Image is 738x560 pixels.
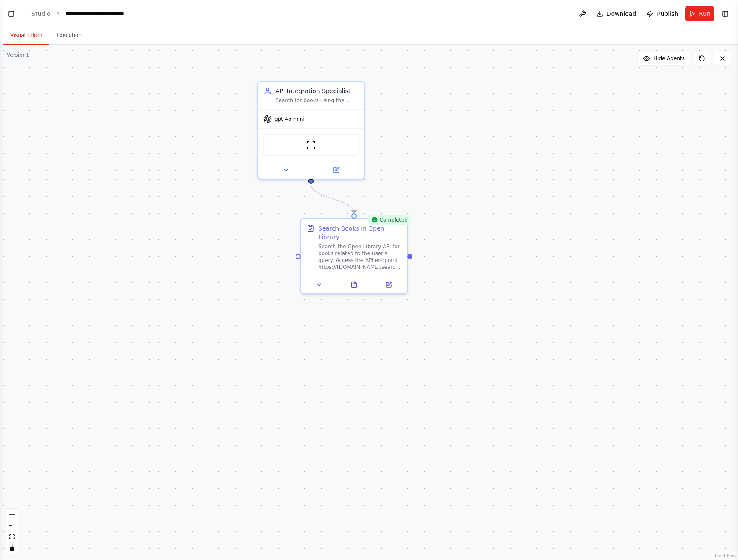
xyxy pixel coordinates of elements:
[318,224,402,241] div: Search Books in Open Library
[6,542,18,554] button: toggle interactivity
[274,116,305,122] span: gpt-4o-mini
[6,531,18,542] button: fit view
[306,140,316,150] img: ScrapeWebsiteTool
[6,520,18,531] button: zoom out
[607,9,637,18] span: Download
[257,81,365,180] div: API Integration SpecialistSearch for books using the Open Library API and provide detailed inform...
[307,184,358,213] g: Edge from 39a38e27-f3bc-49d9-b772-e2aac09a15ae to 666ee0cd-9d0b-47fa-b676-22a09a7ab853
[312,165,360,175] button: Open in side panel
[714,554,737,558] a: React Flow attribution
[6,509,18,520] button: zoom in
[336,280,372,290] button: View output
[275,87,359,95] div: API Integration Specialist
[593,6,640,21] button: Download
[719,8,731,20] button: Show right sidebar
[3,27,49,45] button: Visual Editor
[653,55,685,62] span: Hide Agents
[368,215,411,225] div: Completed
[31,9,124,18] nav: breadcrumb
[5,8,17,20] button: Show left sidebar
[49,27,88,45] button: Execution
[6,509,18,554] div: React Flow controls
[643,6,682,21] button: Publish
[318,243,402,271] div: Search the Open Library API for books related to the user's query. Access the API endpoint https:...
[300,218,408,294] div: CompletedSearch Books in Open LibrarySearch the Open Library API for books related to the user's ...
[275,97,359,104] div: Search for books using the Open Library API and provide detailed information about the search res...
[699,9,711,18] span: Run
[638,52,690,65] button: Hide Agents
[7,52,29,58] div: Version 1
[657,9,678,18] span: Publish
[374,280,403,290] button: Open in side panel
[31,10,51,17] a: Studio
[685,6,714,21] button: Run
